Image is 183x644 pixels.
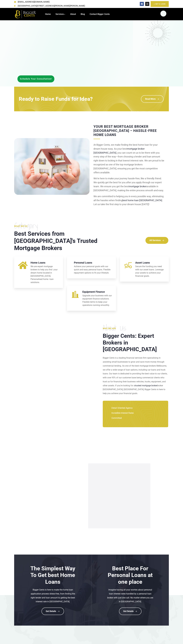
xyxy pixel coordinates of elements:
p: At Bigger Cents, we make finding the best home loan for your dream house easy. As your best , you... [93,143,164,174]
div: Imagine having all your worries about personal loan interest rates handled by a personal loan bro... [106,585,154,604]
span: Detail Oriented Agency [111,406,133,410]
span: Category [14,222,120,230]
a: best home loan [GEOGRAPHIC_DATA] [122,199,162,202]
span: + Get A Loan [154,3,166,5]
span: Schedule Your Consultation! [20,78,52,80]
div: Bigger Cents is a leading financial services firm specialising in assisting small businesses to g... [103,353,168,395]
span: Bigger Cents: Expert Brokers in [GEOGRAPHIC_DATA] [103,333,157,352]
span: About [70,13,76,15]
span: Services [56,13,64,15]
p: We’re here to make your journey hassle-free, like a friendly friend. We quickly get the best for ... [93,177,164,192]
a: mortgage broker [129,185,147,188]
h2: Ready to Raise Funds for Idea? [19,96,93,102]
img: Mortgage Broker in Melbourne [14,138,90,195]
a: Contact Bigger Cents [90,8,110,20]
span: What we do [14,225,28,227]
a: About [70,8,76,20]
img: Home [14,9,37,19]
span: [GEOGRAPHIC_DATA][STREET_ADDRESS][PERSON_NAME][PERSON_NAME] [17,4,85,8]
span: Best Place For Personal Loans at one place [108,565,153,585]
span: Who we are [103,327,116,330]
a: Get Details [42,608,64,615]
a: trusted mortgage broker [135,384,157,387]
a: Blog [81,8,85,20]
a: Schedule Your Consultation! [17,75,54,82]
div: Bigger Cents is here to make the home loan application process stress-free, from finding the righ... [29,585,77,604]
span: Best Services from [GEOGRAPHIC_DATA]'s Trusted Mortgage Brokers [14,230,97,252]
span: Blog [81,13,85,15]
a: All Services [145,237,168,244]
a: Get Details [119,608,141,615]
a: mortgage broker [GEOGRAPHIC_DATA] [93,147,145,154]
span: Contact Bigger Cents [90,13,110,15]
a: + Get A Loan [151,1,169,7]
span: Incredible Interest Rates [111,411,134,415]
span: About us [103,324,168,332]
a: Home [45,8,51,20]
a: Services [56,8,65,20]
span: The Simplest Way To Get best Home Loans [30,565,75,585]
span: Get Details [123,610,134,612]
span: Committed [111,416,122,420]
span: Home [45,13,51,15]
p: We are committed to helping you in every possible way, eliminating all the hassles when finding .... [93,194,164,206]
span: Your Best Mortgage Broker [GEOGRAPHIC_DATA] – Hassle-Free Home Loans [93,125,157,137]
a: Read More [141,95,164,103]
span: Get Details [46,610,56,612]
